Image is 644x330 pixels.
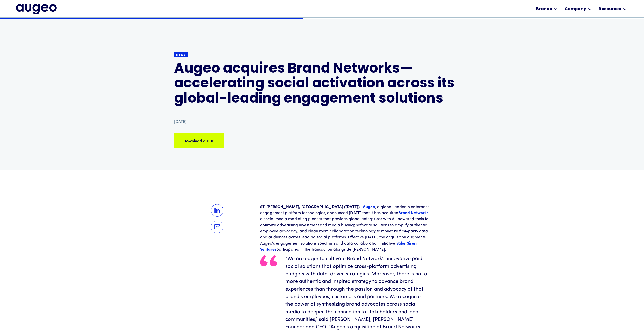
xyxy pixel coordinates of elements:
a: home [16,4,57,14]
div: [DATE] [174,119,186,125]
a: Augeo [363,205,375,209]
p: — , a global leader in enterprise engagement platform technologies, announced [DATE] that it has ... [260,204,432,253]
a: Brand Networks [398,211,428,215]
a: Download a PDF [174,133,224,148]
img: Augeo's full logo in midnight blue. [16,4,57,14]
h1: Augeo acquires Brand Networks—accelerating social activation across its global-leading engagement... [174,62,470,107]
div: News [176,53,186,57]
div: Resources [599,6,621,12]
div: Company [565,6,586,12]
div: Brands [536,6,552,12]
strong: ST. [PERSON_NAME], [GEOGRAPHIC_DATA] ([DATE]) [260,205,360,209]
